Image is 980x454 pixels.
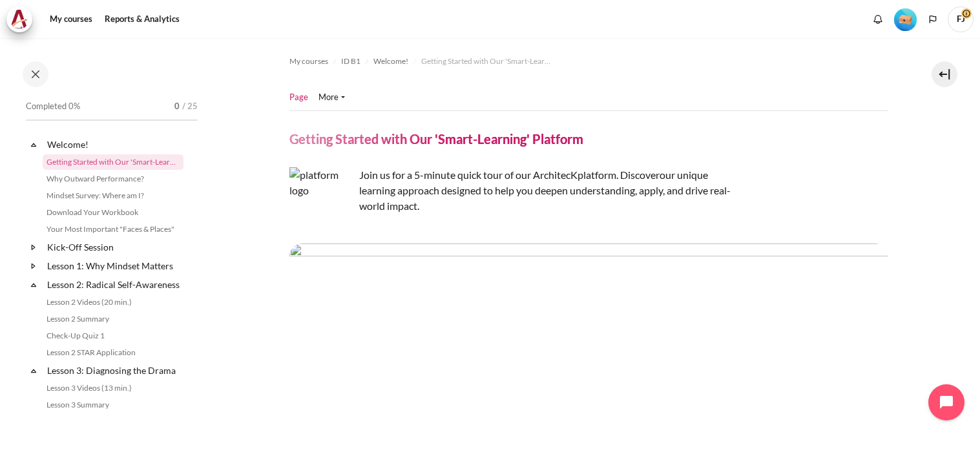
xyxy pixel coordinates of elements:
a: Download Your Workbook [43,205,183,220]
a: Welcome! [373,54,408,69]
span: Collapse [27,138,40,151]
div: Level #1 [894,7,917,31]
span: Getting Started with Our 'Smart-Learning' Platform [421,56,550,67]
a: Lesson 2 Videos (20 min.) [43,294,183,310]
a: Mindset Survey: Where am I? [43,188,183,203]
a: Level #1 [889,7,922,31]
a: Why Outward Performance? [43,171,183,187]
a: Check-Up Quiz 1 [43,328,183,344]
img: Architeck [10,10,28,29]
span: Welcome! [373,56,408,67]
span: My courses [289,56,328,67]
a: Lesson 1: Why Mindset Matters [45,257,183,274]
p: Join us for a 5-minute quick tour of our ArchitecK platform. Discover [289,167,742,214]
a: My courses [45,6,97,32]
img: Level #1 [894,8,917,31]
nav: Navigation bar [289,51,888,72]
a: Lesson 2: Radical Self-Awareness [45,276,183,293]
a: Your Most Important "Faces & Places" [43,222,183,237]
a: Reports & Analytics [100,6,184,32]
a: Lesson 3 Summary [43,397,183,413]
span: Collapse [27,364,40,377]
a: Welcome! [45,136,183,153]
a: Lesson 3: Diagnosing the Drama [45,362,183,379]
a: Page [289,91,308,104]
a: My courses [289,54,328,69]
h4: Getting Started with Our 'Smart-Learning' Platform [289,130,583,147]
a: More [318,91,345,104]
a: Getting Started with Our 'Smart-Learning' Platform [43,154,183,170]
a: Lesson 2 Summary [43,311,183,327]
a: Lesson 3 Videos (13 min.) [43,380,183,396]
div: Show notification window with no new notifications [868,10,888,29]
span: FJ [948,6,974,32]
a: User menu [948,6,974,32]
span: our unique learning approach designed to help you deepen understanding, apply, and drive real-wor... [359,169,731,212]
a: Getting Started with Our 'Smart-Learning' Platform [421,54,550,69]
img: platform logo [289,167,354,231]
span: . [359,169,731,212]
span: 0 [174,100,180,113]
button: Languages [923,10,943,29]
span: Expand [27,241,40,254]
a: Collusion Scenario Match-Up [43,414,183,429]
span: Collapse [27,278,40,291]
a: ID B1 [341,54,360,69]
a: Kick-Off Session [45,238,183,256]
a: Lesson 2 STAR Application [43,345,183,360]
a: Completed 0% 0 / 25 [26,98,198,134]
span: Expand [27,260,40,273]
span: / 25 [182,100,198,113]
span: Completed 0% [26,100,80,113]
span: ID B1 [341,56,360,67]
a: Architeck Architeck [6,6,39,32]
